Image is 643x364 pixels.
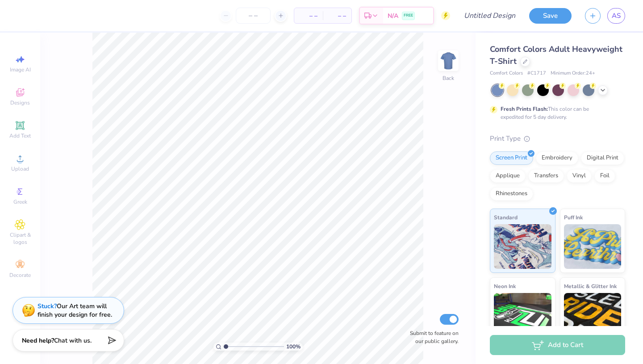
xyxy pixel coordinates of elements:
[490,44,622,67] span: Comfort Colors Adult Heavyweight T-Shirt
[10,99,30,106] span: Designs
[4,231,36,246] span: Clipart & logos
[404,13,413,19] span: FREE
[443,74,454,82] div: Back
[501,105,548,113] strong: Fresh Prints Flash:
[457,7,522,25] input: Untitled Design
[564,281,617,291] span: Metallic & Glitter Ink
[405,329,459,345] label: Submit to feature on our public gallery.
[551,70,595,77] span: Minimum Order: 24 +
[490,151,533,165] div: Screen Print
[528,169,564,183] div: Transfers
[612,11,621,21] span: AS
[536,151,578,165] div: Embroidery
[286,343,301,351] span: 100 %
[529,8,572,24] button: Save
[490,70,523,77] span: Comfort Colors
[501,105,610,121] div: This color can be expedited for 5 day delivery.
[490,187,533,201] div: Rhinestones
[594,169,615,183] div: Foil
[236,8,271,24] input: – –
[567,169,592,183] div: Vinyl
[38,302,112,319] div: Our Art team will finish your design for free.
[10,66,31,73] span: Image AI
[564,213,583,222] span: Puff Ink
[9,272,31,279] span: Decorate
[9,132,31,139] span: Add Text
[494,281,516,291] span: Neon Ink
[439,52,457,70] img: Back
[581,151,624,165] div: Digital Print
[564,293,622,338] img: Metallic & Glitter Ink
[494,224,551,269] img: Standard
[564,224,622,269] img: Puff Ink
[388,11,398,21] span: N/A
[490,134,625,144] div: Print Type
[607,8,625,24] a: AS
[22,336,54,345] strong: Need help?
[527,70,546,77] span: # C1717
[494,293,551,338] img: Neon Ink
[300,11,317,21] span: – –
[490,169,526,183] div: Applique
[494,213,518,222] span: Standard
[13,198,27,205] span: Greek
[54,336,92,345] span: Chat with us.
[11,165,29,172] span: Upload
[328,11,346,21] span: – –
[38,302,57,310] strong: Stuck?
